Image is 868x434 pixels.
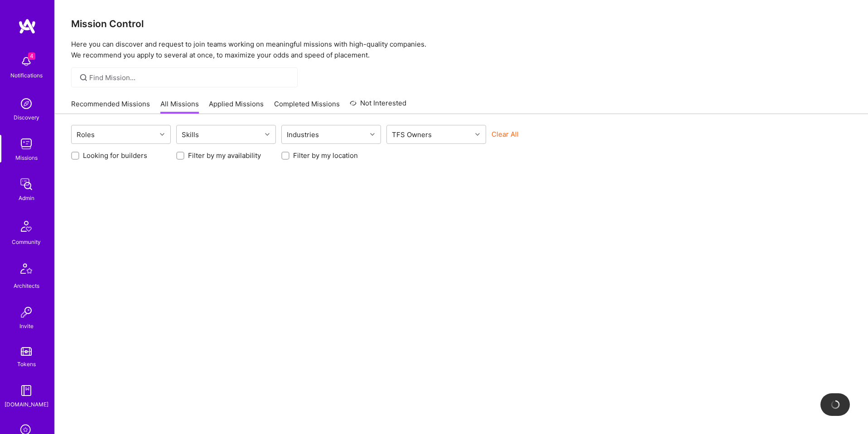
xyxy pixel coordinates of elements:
[78,72,89,83] i: icon SearchGrey
[17,135,35,153] img: teamwork
[15,215,37,237] img: Community
[274,99,340,114] a: Completed Missions
[293,151,358,160] label: Filter by my location
[492,129,519,139] button: Clear All
[17,382,35,400] img: guide book
[19,193,34,203] div: Admin
[71,18,852,29] h3: Mission Control
[10,71,43,80] div: Notifications
[12,237,41,247] div: Community
[71,39,852,61] p: Here you can discover and request to join teams working on meaningful missions with high-quality ...
[17,359,36,369] div: Tokens
[179,128,201,141] div: Skills
[71,99,150,114] a: Recommended Missions
[18,18,36,34] img: logo
[265,132,270,137] i: icon Chevron
[285,128,321,141] div: Industries
[21,347,32,356] img: tokens
[370,132,375,137] i: icon Chevron
[14,281,39,291] div: Architects
[209,99,264,114] a: Applied Missions
[830,399,841,410] img: loading
[350,98,406,114] a: Not Interested
[17,175,35,193] img: admin teamwork
[89,73,291,82] input: Find Mission...
[19,321,34,331] div: Invite
[17,95,35,113] img: discovery
[475,132,480,137] i: icon Chevron
[5,400,48,409] div: [DOMAIN_NAME]
[74,128,97,141] div: Roles
[160,132,164,137] i: icon Chevron
[390,128,434,141] div: TFS Owners
[83,151,147,160] label: Looking for builders
[17,52,35,71] img: bell
[14,113,39,122] div: Discovery
[15,259,37,281] img: Architects
[188,151,261,160] label: Filter by my availability
[15,153,38,162] div: Missions
[17,303,35,321] img: Invite
[28,52,35,60] span: 4
[160,99,199,114] a: All Missions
